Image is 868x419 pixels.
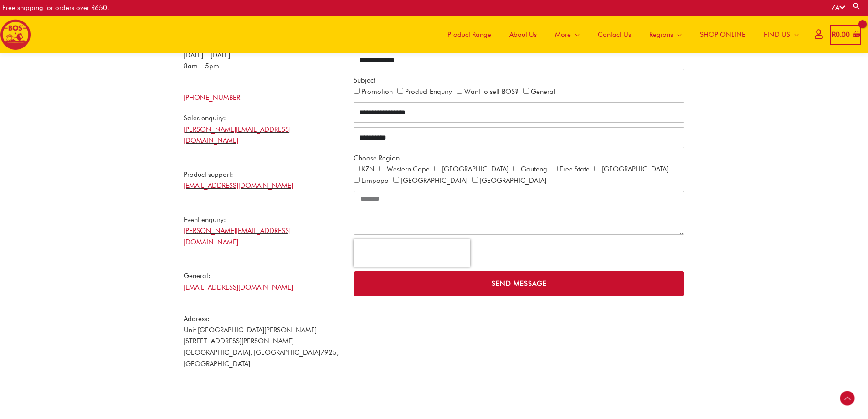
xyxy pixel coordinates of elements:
[184,337,294,345] span: [STREET_ADDRESS][PERSON_NAME]
[555,21,571,48] span: More
[184,348,320,357] span: [GEOGRAPHIC_DATA], [GEOGRAPHIC_DATA]
[521,165,547,173] label: Gauteng
[184,51,230,59] span: [DATE] – [DATE]
[546,16,589,53] a: More
[598,21,631,48] span: Contact Us
[560,165,590,173] label: Free State
[354,239,470,267] iframe: reCAPTCHA
[442,165,508,173] label: [GEOGRAPHIC_DATA]
[361,165,375,173] label: KZN
[354,271,685,296] button: Send Message
[354,153,400,164] label: Choose Region
[354,50,685,301] form: CONTACT ALL
[691,16,755,53] a: SHOP ONLINE
[401,176,467,185] label: [GEOGRAPHIC_DATA]
[184,113,344,293] p: Sales enquiry: Product support: Event enquiry: General:
[700,21,745,48] span: SHOP ONLINE
[832,4,845,12] a: ZA
[184,227,291,246] a: [PERSON_NAME][EMAIL_ADDRESS][DOMAIN_NAME]
[852,2,861,10] a: Search button
[640,16,691,53] a: Regions
[438,16,500,53] a: Product Range
[184,283,293,291] a: [EMAIL_ADDRESS][DOMAIN_NAME]
[832,31,836,39] span: R
[480,176,546,185] label: [GEOGRAPHIC_DATA]
[354,75,375,86] label: Subject
[589,16,640,53] a: Contact Us
[832,31,850,39] bdi: 0.00
[447,21,491,48] span: Product Range
[405,88,452,96] label: Product Enquiry
[387,165,430,173] label: Western Cape
[830,25,861,45] a: View Shopping Cart, empty
[184,315,317,334] span: Address: Unit [GEOGRAPHIC_DATA][PERSON_NAME]
[531,88,555,96] label: General
[464,88,519,96] label: Want to sell BOS?
[361,176,389,185] label: Limpopo
[492,280,547,287] span: Send Message
[509,21,537,48] span: About Us
[361,88,393,96] label: Promotion
[431,16,808,53] nav: Site Navigation
[500,16,546,53] a: About Us
[184,125,291,145] a: [PERSON_NAME][EMAIL_ADDRESS][DOMAIN_NAME]
[764,21,790,48] span: FIND US
[184,62,219,70] span: 8am – 5pm
[184,93,242,102] a: [PHONE_NUMBER]
[184,348,339,368] span: 7925, [GEOGRAPHIC_DATA]
[184,181,293,190] a: [EMAIL_ADDRESS][DOMAIN_NAME]
[602,165,668,173] label: [GEOGRAPHIC_DATA]
[649,21,673,48] span: Regions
